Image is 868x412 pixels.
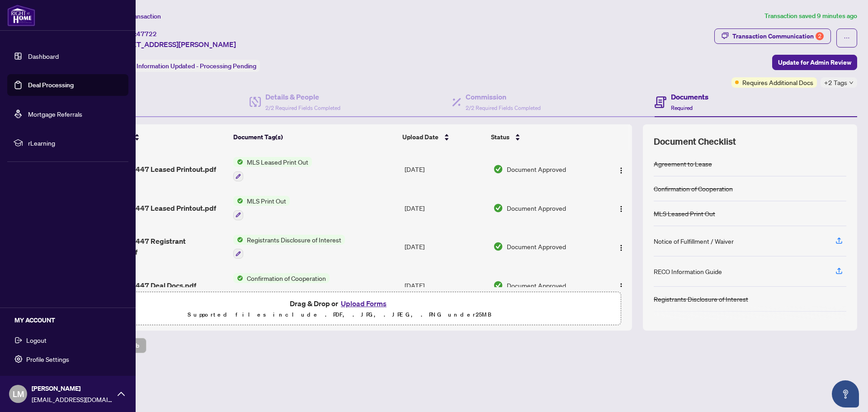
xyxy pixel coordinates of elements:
[90,280,196,291] span: MLS W12320447 Deal Docs.pdf
[493,242,503,251] img: Document Status
[487,124,598,150] th: Status
[493,203,503,213] img: Document Status
[7,332,128,348] button: Logout
[90,164,216,175] span: MLS W12320447 Leased Printout.pdf
[614,278,628,293] button: Logo
[233,235,345,259] button: Status IconRegistrants Disclosure of Interest
[28,52,59,60] a: Dashboard
[243,157,312,167] span: MLS Leased Print Out
[13,388,24,400] span: LM
[849,81,854,85] span: down
[112,39,236,50] span: [STREET_ADDRESS][PERSON_NAME]
[618,244,625,251] img: Logo
[137,30,157,38] span: 47722
[338,298,389,309] button: Upload Forms
[233,273,243,283] img: Status Icon
[86,124,229,150] th: (7) File Name
[401,227,490,266] td: [DATE]
[401,266,490,305] td: [DATE]
[230,124,399,150] th: Document Tag(s)
[233,196,243,206] img: Status Icon
[614,239,628,254] button: Logo
[778,55,851,70] span: Update for Admin Review
[7,5,35,26] img: logo
[507,242,566,251] span: Document Approved
[654,184,733,194] div: Confirmation of Cooperation
[654,266,722,276] div: RECO Information Guide
[742,77,813,87] span: Requires Additional Docs
[772,55,857,70] button: Update for Admin Review
[816,32,824,40] div: 2
[618,205,625,213] img: Logo
[654,208,715,218] div: MLS Leased Print Out
[233,273,340,298] button: Status IconConfirmation of Cooperation
[466,104,541,111] span: 2/2 Required Fields Completed
[28,138,122,148] span: rLearning
[844,35,850,41] span: ellipsis
[399,124,487,150] th: Upload Date
[290,298,389,309] span: Drag & Drop or
[732,29,824,43] div: Transaction Communication
[671,104,693,111] span: Required
[28,110,82,118] a: Mortgage Referrals
[493,280,503,290] img: Document Status
[654,135,736,148] span: Document Checklist
[507,280,566,290] span: Document Approved
[618,283,625,290] img: Logo
[764,11,857,21] article: Transaction saved 9 minutes ago
[714,28,831,44] button: Transaction Communication2
[402,132,439,142] span: Upload Date
[233,235,243,245] img: Status Icon
[401,150,490,189] td: [DATE]
[32,394,113,404] span: [EMAIL_ADDRESS][DOMAIN_NAME]
[491,132,509,142] span: Status
[671,91,708,102] h4: Documents
[233,196,290,220] button: Status IconMLS Print Out
[401,189,490,227] td: [DATE]
[243,196,290,206] span: MLS Print Out
[654,159,712,169] div: Agreement to Lease
[832,380,859,407] button: Open asap
[32,384,113,393] span: [PERSON_NAME]
[654,294,748,304] div: Registrants Disclosure of Interest
[507,164,566,174] span: Document Approved
[243,235,345,245] span: Registrants Disclosure of Interest
[233,157,243,167] img: Status Icon
[654,236,734,246] div: Notice of Fulfillment / Waiver
[26,352,69,366] span: Profile Settings
[265,91,340,102] h4: Details & People
[466,91,541,102] h4: Commission
[64,309,615,320] p: Supported files include .PDF, .JPG, .JPEG, .PNG under 25 MB
[614,201,628,215] button: Logo
[113,12,161,20] span: View Transaction
[493,164,503,174] img: Document Status
[265,104,340,111] span: 2/2 Required Fields Completed
[14,315,128,325] h5: MY ACCOUNT
[58,292,621,326] span: Drag & Drop orUpload FormsSupported files include .PDF, .JPG, .JPEG, .PNG under25MB
[507,203,566,213] span: Document Approved
[824,77,847,88] span: +2 Tags
[618,167,625,174] img: Logo
[233,157,312,181] button: Status IconMLS Leased Print Out
[112,60,260,72] div: Status:
[28,81,74,89] a: Deal Processing
[137,62,256,70] span: Information Updated - Processing Pending
[26,333,47,347] span: Logout
[90,236,226,257] span: MLS W12320447 Registrant Disclosure.pdf
[90,203,216,213] span: MLS W12320447 Leased Printout.pdf
[243,273,330,283] span: Confirmation of Cooperation
[614,162,628,176] button: Logo
[7,351,128,367] button: Profile Settings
